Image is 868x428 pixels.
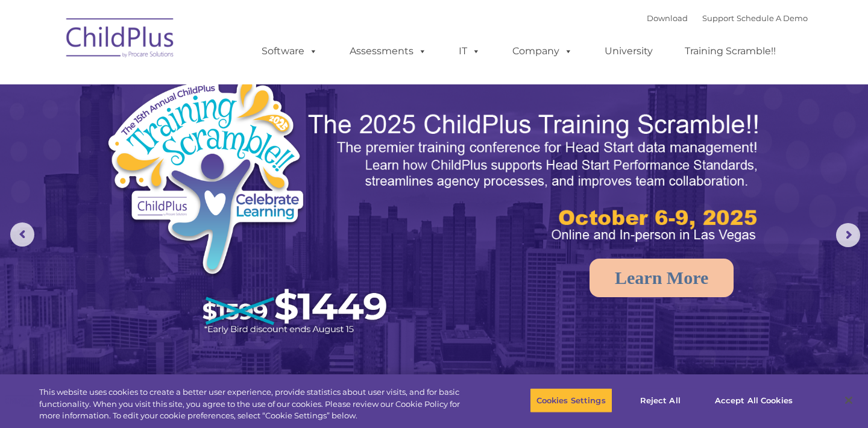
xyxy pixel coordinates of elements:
[737,13,808,23] a: Schedule A Demo
[647,13,808,23] font: |
[338,39,439,63] a: Assessments
[647,13,688,23] a: Download
[500,39,585,63] a: Company
[530,388,612,413] button: Cookies Settings
[708,388,799,413] button: Accept All Cookies
[168,80,204,89] span: Last name
[593,39,665,63] a: University
[250,39,330,63] a: Software
[39,386,477,422] div: This website uses cookies to create a better user experience, provide statistics about user visit...
[623,388,698,413] button: Reject All
[590,259,734,297] a: Learn More
[673,39,788,63] a: Training Scramble!!
[835,387,862,414] button: Close
[702,13,734,23] a: Support
[447,39,492,63] a: IT
[168,129,219,138] span: Phone number
[60,10,181,70] img: ChildPlus by Procare Solutions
